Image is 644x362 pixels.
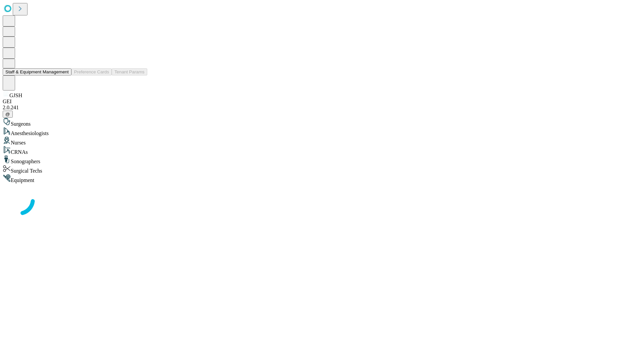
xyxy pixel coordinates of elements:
[3,118,641,127] div: Surgeons
[3,127,641,136] div: Anesthesiologists
[112,68,147,75] button: Tenant Params
[3,155,641,165] div: Sonographers
[3,99,641,105] div: GEI
[71,68,112,75] button: Preference Cards
[5,112,10,117] span: @
[3,174,641,183] div: Equipment
[3,68,71,75] button: Staff & Equipment Management
[3,146,641,155] div: CRNAs
[3,105,641,111] div: 2.0.241
[3,111,13,118] button: @
[3,136,641,146] div: Nurses
[9,93,22,98] span: GJSH
[3,165,641,174] div: Surgical Techs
